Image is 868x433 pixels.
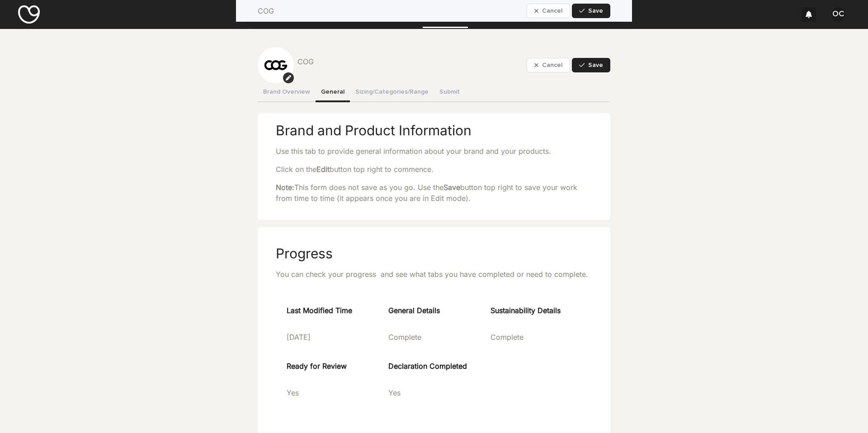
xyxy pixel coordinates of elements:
[491,332,581,343] p: Complete
[297,56,523,67] p: COG
[276,182,592,204] p: This form does not save as you go. Use the button top right to save your work from time to time (...
[316,83,350,102] button: General
[388,361,467,384] span: Declaration Completed
[491,305,561,328] span: Sustainability Details
[388,387,479,398] p: Yes
[287,332,377,343] p: [DATE]
[443,183,460,192] strong: Save
[276,146,592,157] p: Use this tab to provide general information about your brand and your products.
[831,7,845,22] div: OC
[287,305,352,328] span: Last Modified Time
[388,305,440,328] span: General Details
[316,165,330,174] strong: Edit
[388,332,479,343] p: Complete
[258,83,316,102] button: Brand Overview
[287,387,377,398] p: Yes
[588,62,603,68] span: Save
[276,269,589,280] p: You can check your progress and see what tabs you have completed or need to complete.
[276,183,294,192] strong: Note:
[18,5,40,24] img: SZUT5cL6R8SGCY3hRM1s
[434,83,465,102] button: Submit
[527,58,570,72] button: Cancel
[572,58,610,72] button: Save
[287,361,347,384] span: Ready for Review
[350,83,434,102] button: Sizing/Categories/Range
[542,62,562,68] span: Cancel
[276,122,592,138] h2: Brand and Product Information
[276,245,333,262] h2: Progress
[276,164,592,175] p: Click on the button top right to commence.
